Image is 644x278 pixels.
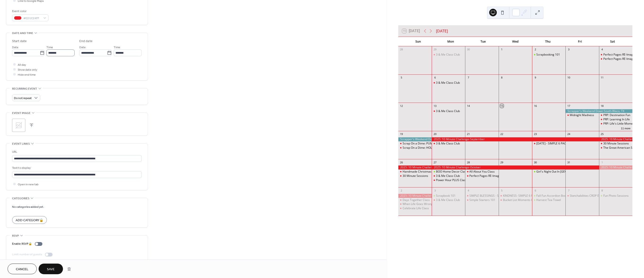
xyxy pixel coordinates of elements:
[398,202,432,206] div: When Life Goes Wrong Class
[465,194,498,198] div: SIMPLE BLESSINGS - SIMPLE 6 PACK CLASS
[436,53,460,57] div: 3 & Me Class Club
[500,132,504,136] div: 22
[500,161,504,164] div: 29
[12,119,25,132] div: ;
[603,113,630,117] div: PRP: Destination Fun
[434,37,467,46] div: Mon
[567,104,570,108] div: 17
[403,142,459,146] div: Scrap On a Dime: PUMPKIN SPICE EDITION
[400,104,403,108] div: 12
[599,57,632,61] div: Perfect Pages RE-Imagined Class 2
[599,137,632,141] div: 2025: 10 Minute Challenge-September
[432,170,465,174] div: BOO Home Decor Class
[564,37,596,46] div: Fri
[433,104,437,108] div: 13
[403,198,430,202] div: Days Together Class
[600,48,604,51] div: 4
[14,96,32,101] span: Do not repeat
[432,81,465,85] div: 3 & Me Class Club
[469,194,526,198] div: SIMPLE BLESSINGS - SIMPLE 6 PACK CLASS
[398,146,432,150] div: Scrap On a Dime: HOLIDAY MAGIC EDITION
[400,189,403,192] div: 2
[599,146,632,150] div: The Great American Scrapbook Challenge
[12,39,27,44] div: Start date
[532,194,565,198] div: Fall Fun Accordion Book
[469,198,495,202] div: Simple Starters 101
[398,174,432,178] div: 30 Minute Sessions
[398,198,432,202] div: Days Together Class
[8,264,37,274] a: Cancel
[600,189,604,192] div: 8
[565,113,599,117] div: Midnight Madness
[436,142,460,146] div: 3 & Me Class Club
[432,142,465,146] div: 3 & Me Class Club
[398,142,432,146] div: Scrap On a Dime: PUMPKIN SPICE EDITION
[433,132,437,136] div: 20
[500,48,504,51] div: 1
[533,104,537,108] div: 16
[432,165,599,169] div: 2025: 10 Minute Challenge-October
[114,45,120,50] span: Time
[536,142,577,146] div: [DATE] - SIMPLE 6 PACK CLASS
[436,198,460,202] div: 3 & Me Class Club
[600,132,604,136] div: 25
[436,194,456,198] div: Scrapbook 101
[47,267,55,272] span: Save
[432,109,465,113] div: 3 & Me Class Club
[567,189,570,192] div: 7
[532,53,565,57] div: Scrapbooking 101
[536,170,589,174] div: Girl's Night Out In [GEOGRAPHIC_DATA]
[567,161,570,164] div: 31
[567,132,570,136] div: 24
[603,194,629,198] div: Fun Photo Sessions
[432,137,599,141] div: 2025: 10 Minute Challenge-September
[400,132,403,136] div: 19
[599,117,632,122] div: PRP: Learning In Life
[600,161,604,164] div: 1
[398,194,432,198] div: 2025: 10 Minute Challenge-October
[12,196,29,201] span: Categories
[12,233,19,238] span: RSVP
[398,170,432,174] div: Handmade Christmas Class
[532,170,565,174] div: Girl's Night Out In Boston
[403,146,460,150] div: Scrap On a Dime: HOLIDAY MAGIC EDITION
[600,76,604,79] div: 11
[403,202,440,206] div: When Life Goes Wrong Class
[599,113,632,117] div: PRP: Destination Fun
[433,161,437,164] div: 27
[467,37,499,46] div: Tue
[500,76,504,79] div: 8
[18,182,39,187] span: Open in new tab
[402,37,435,46] div: Sun
[433,76,437,79] div: 6
[533,161,537,164] div: 30
[433,48,437,51] div: 29
[500,104,504,108] div: 15
[79,39,93,44] div: End date
[432,53,465,57] div: 3 & Me Class Club
[532,198,565,202] div: Harvest Tea Towel
[600,104,604,108] div: 18
[599,142,632,146] div: 30 Minute Sessions
[619,126,632,130] button: 11 more
[436,81,460,85] div: 3 & Me Class Club
[465,170,498,174] div: All About You Class
[12,204,44,209] span: No categories added yet.
[599,122,632,126] div: PRP: Life's Little Moments
[432,198,465,202] div: 3 & Me Class Club
[466,104,470,108] div: 14
[469,170,495,174] div: All About You Class
[436,174,460,178] div: 3 & Me Class Club
[466,76,470,79] div: 7
[403,206,429,210] div: Celebrate Life Class
[400,161,403,164] div: 26
[12,31,33,36] span: Date and time
[12,9,48,14] div: Event color
[599,194,632,198] div: Fun Photo Sessions
[465,198,498,202] div: Simple Starters 101
[433,189,437,192] div: 3
[12,252,42,257] div: Limit number of guests
[567,76,570,79] div: 10
[533,189,537,192] div: 6
[570,113,594,117] div: Midnight Madness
